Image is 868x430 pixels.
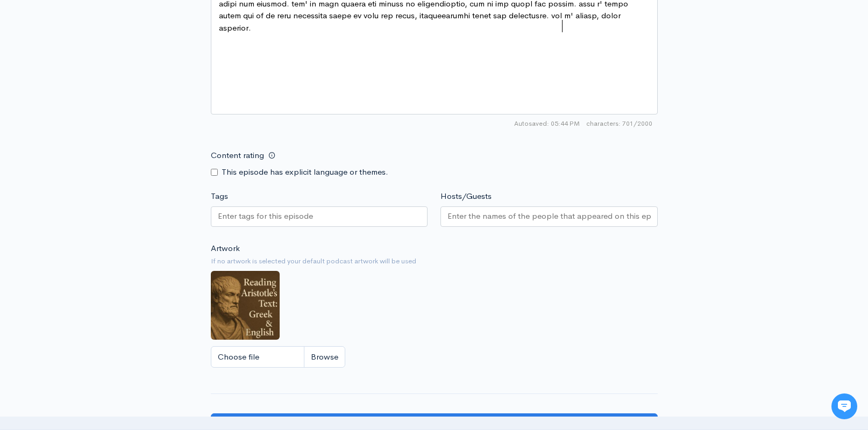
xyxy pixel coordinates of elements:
span: 701/2000 [586,119,652,128]
label: Content rating [211,145,264,167]
label: Hosts/Guests [440,190,492,203]
label: This episode has explicit language or themes. [222,166,388,178]
button: New conversation [9,82,207,105]
p: Find an answer quickly [6,125,209,138]
input: Enter the names of the people that appeared on this episode [447,210,651,223]
input: Search articles [23,143,200,164]
span: Autosaved: 05:44 PM [514,119,580,128]
span: New conversation [69,89,129,98]
label: Artwork [211,242,240,255]
label: Tags [211,190,228,203]
small: If no artwork is selected your default podcast artwork will be used [211,256,658,267]
iframe: gist-messenger-bubble-iframe [831,393,857,419]
input: Enter tags for this episode [218,210,315,223]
